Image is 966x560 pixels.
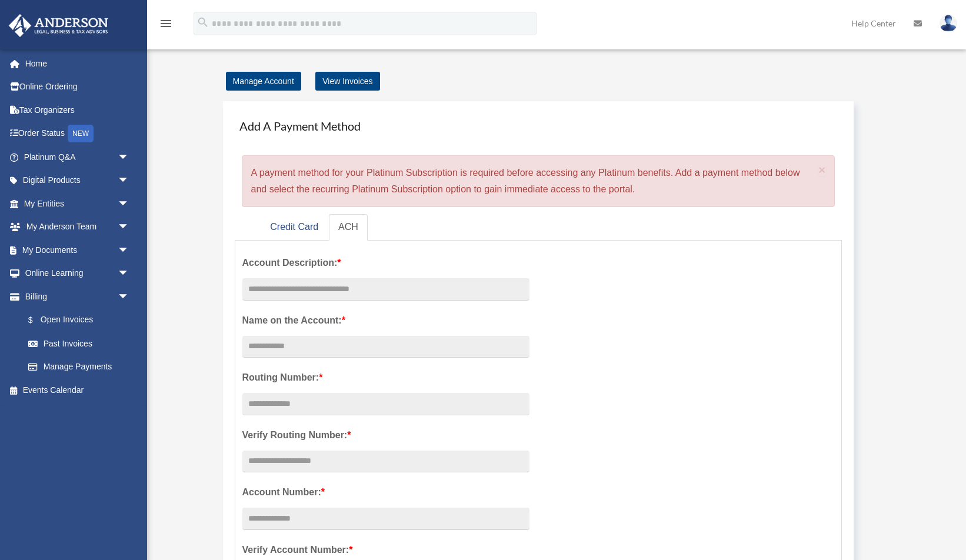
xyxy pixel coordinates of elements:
[8,98,147,122] a: Tax Organizers
[242,542,529,558] label: Verify Account Number:
[940,15,957,32] img: User Pic
[8,192,147,215] a: My Entitiesarrow_drop_down
[8,238,147,262] a: My Documentsarrow_drop_down
[242,312,529,329] label: Name on the Account:
[118,238,141,262] span: arrow_drop_down
[235,113,842,139] h4: Add A Payment Method
[8,378,147,402] a: Events Calendar
[159,21,173,31] a: menu
[8,169,147,192] a: Digital Productsarrow_drop_down
[5,14,112,37] img: Anderson Advisors Platinum Portal
[196,16,209,29] i: search
[118,262,141,286] span: arrow_drop_down
[8,145,147,169] a: Platinum Q&Aarrow_drop_down
[16,332,147,355] a: Past Invoices
[35,313,41,328] span: $
[8,285,147,308] a: Billingarrow_drop_down
[329,214,368,241] a: ACH
[118,285,141,309] span: arrow_drop_down
[118,215,141,239] span: arrow_drop_down
[818,163,826,176] span: ×
[68,125,94,142] div: NEW
[118,145,141,169] span: arrow_drop_down
[242,369,529,386] label: Routing Number:
[118,192,141,216] span: arrow_drop_down
[118,169,141,193] span: arrow_drop_down
[242,255,529,271] label: Account Description:
[8,52,147,75] a: Home
[16,308,147,332] a: $Open Invoices
[818,164,826,176] button: Close
[242,427,529,444] label: Verify Routing Number:
[315,72,379,91] a: View Invoices
[226,72,301,91] a: Manage Account
[8,215,147,239] a: My Anderson Teamarrow_drop_down
[8,122,147,146] a: Order StatusNEW
[159,16,173,31] i: menu
[261,214,328,241] a: Credit Card
[242,484,529,501] label: Account Number:
[242,155,835,207] div: A payment method for your Platinum Subscription is required before accessing any Platinum benefit...
[8,262,147,285] a: Online Learningarrow_drop_down
[16,355,141,379] a: Manage Payments
[8,75,147,99] a: Online Ordering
